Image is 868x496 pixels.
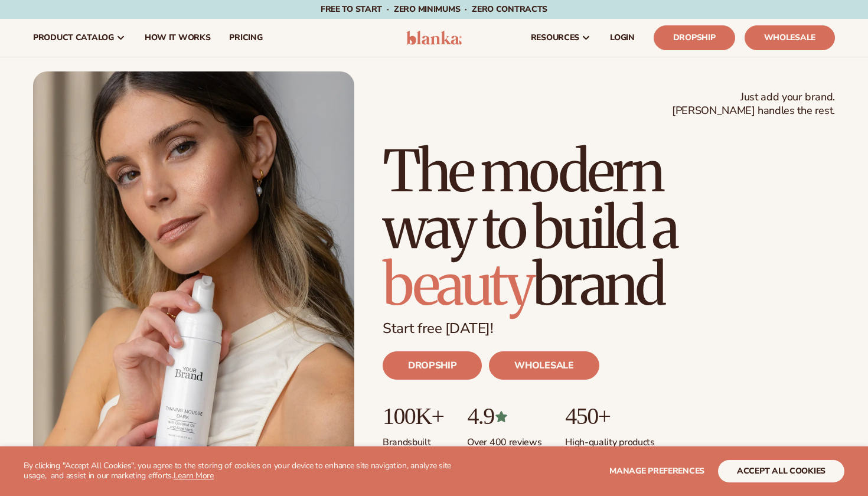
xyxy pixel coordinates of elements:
a: DROPSHIP [383,351,482,380]
p: 4.9 [467,403,541,429]
a: pricing [220,19,272,57]
p: Over 400 reviews [467,429,541,449]
a: Learn More [174,470,214,481]
p: 100K+ [383,403,443,429]
span: LOGIN [610,33,635,43]
a: LOGIN [601,19,644,57]
span: beauty [383,249,533,320]
img: logo [406,31,462,45]
span: pricing [229,33,262,43]
a: Dropship [654,25,735,50]
button: Manage preferences [609,460,704,482]
p: High-quality products [565,429,654,449]
span: How It Works [145,33,211,43]
p: Brands built [383,429,443,449]
span: Just add your brand. [PERSON_NAME] handles the rest. [672,90,835,118]
p: 450+ [565,403,654,429]
p: Start free [DATE]! [383,320,835,337]
a: WHOLESALE [489,351,599,380]
span: product catalog [33,33,114,43]
img: Blanka hero private label beauty Female holding tanning mousse [33,71,354,477]
h1: The modern way to build a brand [383,143,835,313]
span: Manage preferences [609,465,704,477]
span: resources [531,33,579,43]
p: By clicking "Accept All Cookies", you agree to the storing of cookies on your device to enhance s... [24,461,461,481]
a: Wholesale [745,25,835,50]
a: product catalog [24,19,135,57]
span: Free to start · ZERO minimums · ZERO contracts [321,4,547,15]
a: How It Works [135,19,220,57]
button: accept all cookies [718,460,844,482]
a: resources [521,19,601,57]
